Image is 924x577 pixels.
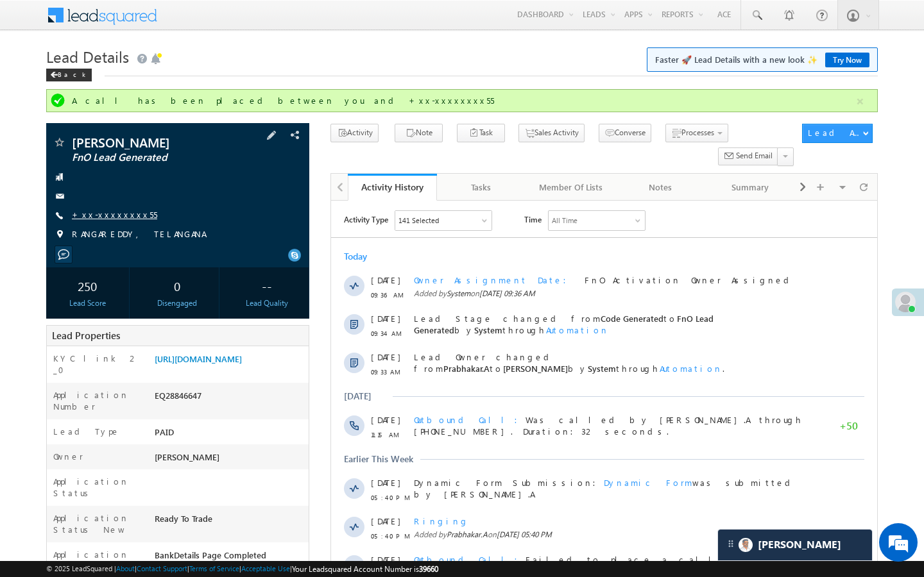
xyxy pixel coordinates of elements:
span: Added by on [83,87,483,99]
span: Carter [758,539,841,551]
div: Chat with us now [67,67,216,84]
span: [PERSON_NAME] [72,136,234,149]
div: PAID [151,426,309,444]
span: Lead Stage changed from to by through [83,112,382,135]
a: Summary [706,174,796,201]
span: details [180,392,239,403]
label: Owner [53,451,83,462]
button: Task [457,124,505,142]
em: Start Chat [175,395,233,412]
button: Note [395,124,443,142]
span: Prabhakar.A [112,162,158,173]
span: Dynamic Form Submission: was submitted by [PERSON_NAME].A [83,276,483,299]
a: Back [46,68,98,79]
a: Activity History [348,174,438,201]
span: [DATE] 09:36 AM [148,88,204,97]
span: 10:10 AM [40,483,78,495]
div: . [83,392,483,403]
span: [DATE] [40,151,69,162]
label: Application Number [53,389,142,412]
span: Show More [245,511,313,537]
span: System [143,124,171,135]
button: Converse [599,124,651,142]
div: Notes [626,180,694,195]
span: Added by on [83,328,483,340]
a: Acceptable Use [241,564,290,573]
label: Application Status New [53,512,142,535]
div: All Time [221,14,246,26]
div: Today [13,50,55,62]
span: Automation [329,162,391,173]
span: Failed to place a call from Prabhakar.A through 07949106827 (Angel+One). [83,353,430,376]
span: 05:40 PM [40,291,78,303]
span: 11:15 AM [40,228,78,240]
span: [DATE] [40,430,69,442]
a: About [116,564,135,573]
a: +xx-xxxxxxxx55 [72,209,157,220]
span: Faster 🚀 Lead Details with a new look ✨ [655,53,869,66]
span: Outbound Call [83,353,194,364]
span: +50 [508,359,527,374]
div: Member Of Lists [537,180,605,195]
span: Activity Type [13,10,57,29]
a: Try Now [825,53,869,67]
span: FnO Lead Generated [72,151,234,164]
div: 0 [139,274,216,297]
span: System [116,88,139,97]
div: carter-dragCarter[PERSON_NAME] [717,529,873,561]
span: 09:36 AM [40,88,78,100]
div: Summary [716,180,784,195]
div: Back [46,69,92,81]
label: Lead Type [53,426,120,437]
span: [DATE] [40,74,69,85]
div: BankDetails Page Completed [151,549,309,567]
span: 05:40 PM [40,368,78,380]
div: 141 Selected [67,14,108,26]
button: Activity [330,124,379,142]
button: Sales Activity [518,124,585,142]
span: Your Leadsquared Account Number is [292,564,438,574]
span: Automation [215,124,278,135]
span: Lead Capture: [83,430,170,441]
span: Prabhakar.A [116,329,157,339]
textarea: Type your message and hit 'Enter' [17,119,234,384]
a: Notes [616,174,706,201]
div: 250 [49,274,126,297]
span: 09:33 AM [40,165,78,177]
div: -- [229,274,305,297]
div: Minimize live chat window [210,6,241,37]
div: Activity History [357,181,428,193]
div: Lead Actions [808,127,862,138]
span: Send Email [736,150,773,162]
span: Code Generated [269,112,332,123]
div: Ready To Trade [151,512,309,530]
div: Lead Quality [229,297,305,309]
div: [DATE] [13,190,55,201]
a: Member Of Lists [527,174,617,201]
span: [DATE] [40,469,69,480]
a: [URL][DOMAIN_NAME] [155,353,242,364]
span: Owner Assignment Date [83,74,243,85]
span: Was called by [PERSON_NAME].A through [PHONE_NUMBER]. Duration:32 seconds. [83,213,472,236]
span: [DATE] 05:40 PM [166,329,221,339]
label: Application Status [53,476,142,499]
span: Outbound Call [83,213,194,224]
img: Carter [739,538,753,552]
div: . [83,469,483,480]
span: [DATE] [40,112,69,124]
span: Processes [681,128,714,137]
span: 09:34 AM [40,127,78,138]
span: [DATE] [40,392,69,403]
span: 39660 [419,564,438,574]
span: [DATE] [40,276,69,288]
div: Tasks [447,180,515,195]
div: A call has been placed between you and +xx-xxxxxxxx55 [72,95,855,106]
button: Send Email [718,147,778,166]
img: d_60004797649_company_0_60004797649 [22,67,54,84]
div: Earlier This Week [13,253,82,264]
span: 10:54 AM [40,406,78,418]
div: Lead Score [49,297,126,309]
span: [DATE] [40,315,69,326]
span: FnO Lead Generated [83,112,382,135]
span: Dynamic Form [273,276,361,287]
